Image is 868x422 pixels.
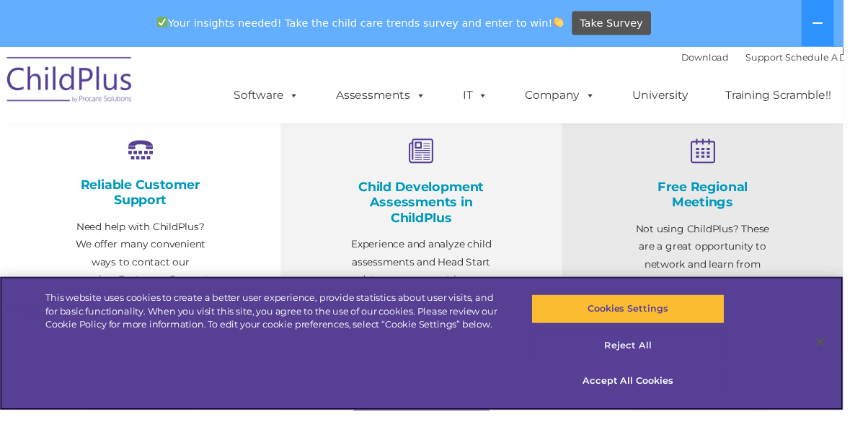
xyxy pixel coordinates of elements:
img: ✅ [161,17,172,28]
a: Software [226,84,322,113]
h4: Child Development Assessments in ChildPlus [361,185,506,232]
a: Company [526,84,627,113]
h4: Free Regional Meetings [651,185,796,216]
span: Your insights needed! Take the child care trends survey and enter to win! [155,9,587,38]
p: Not using ChildPlus? These are a great opportunity to network and learn from ChildPlus users. Fin... [651,227,796,353]
h4: Reliable Customer Support [72,183,217,214]
button: Accept All Cookies [547,377,747,408]
a: Take Survey [589,12,670,37]
span: Take Survey [597,12,662,37]
a: Support [768,53,806,64]
span: Phone number [194,154,255,165]
img: 👏 [570,17,580,28]
div: This website uses cookies to create a better user experience, provide statistics about user visit... [47,299,521,342]
a: Assessments [332,84,453,113]
button: Close [829,336,861,368]
p: Need help with ChildPlus? We offer many convenient ways to contact our amazing Customer Support r... [72,225,217,351]
button: Reject All [547,340,747,371]
span: Last name [194,95,238,106]
p: Experience and analyze child assessments and Head Start data management in one system with zero c... [361,243,506,387]
a: Download [701,53,750,64]
a: IT [462,84,517,113]
button: Cookies Settings [547,303,747,333]
a: University [637,84,723,113]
